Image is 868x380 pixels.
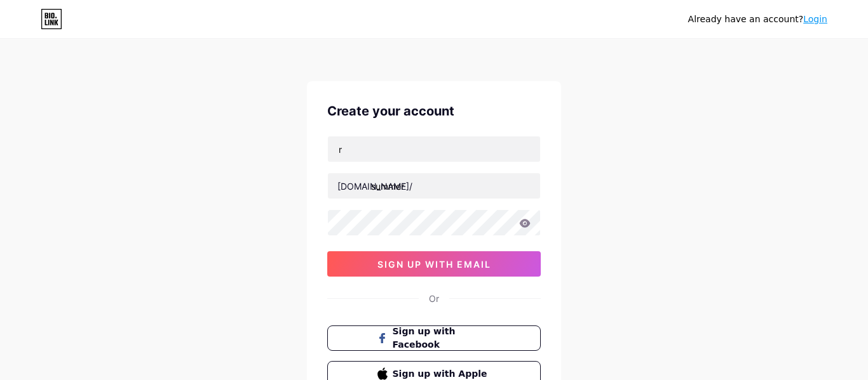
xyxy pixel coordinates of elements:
[328,136,540,162] input: Email
[337,180,412,193] div: [DOMAIN_NAME]/
[327,325,541,351] button: Sign up with Facebook
[393,325,491,351] span: Sign up with Facebook
[429,292,439,305] div: Or
[327,102,541,121] div: Create your account
[803,14,827,24] a: Login
[327,251,541,277] button: sign up with email
[688,13,827,26] div: Already have an account?
[328,173,540,199] input: username
[377,259,491,270] span: sign up with email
